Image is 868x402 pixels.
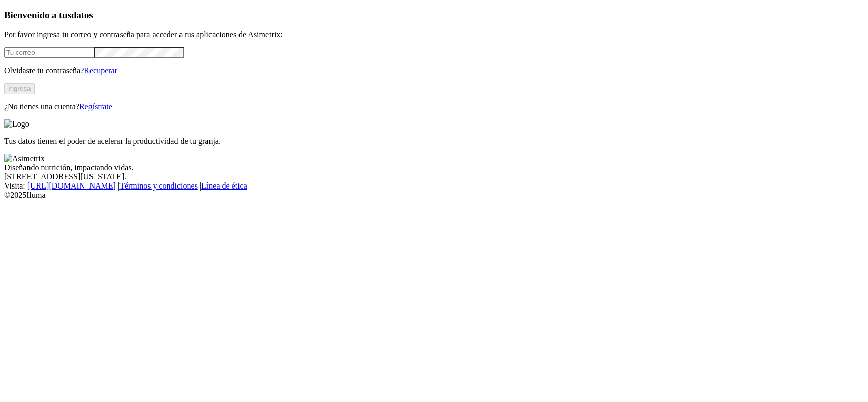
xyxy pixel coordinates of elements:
a: Recuperar [84,66,117,75]
a: Línea de ética [201,181,247,190]
img: Logo [4,119,29,129]
button: Ingresa [4,83,35,94]
a: Regístrate [79,102,112,111]
span: datos [71,10,93,20]
h3: Bienvenido a tus [4,10,864,21]
a: [URL][DOMAIN_NAME] [27,181,116,190]
div: Diseñando nutrición, impactando vidas. [4,163,864,172]
div: © 2025 Iluma [4,191,864,200]
input: Tu correo [4,47,94,58]
div: [STREET_ADDRESS][US_STATE]. [4,172,864,181]
p: Tus datos tienen el poder de acelerar la productividad de tu granja. [4,137,864,146]
p: Por favor ingresa tu correo y contraseña para acceder a tus aplicaciones de Asimetrix: [4,30,864,39]
p: Olvidaste tu contraseña? [4,66,864,75]
img: Asimetrix [4,154,45,163]
a: Términos y condiciones [119,181,198,190]
p: ¿No tienes una cuenta? [4,102,864,111]
div: Visita : | | [4,181,864,191]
